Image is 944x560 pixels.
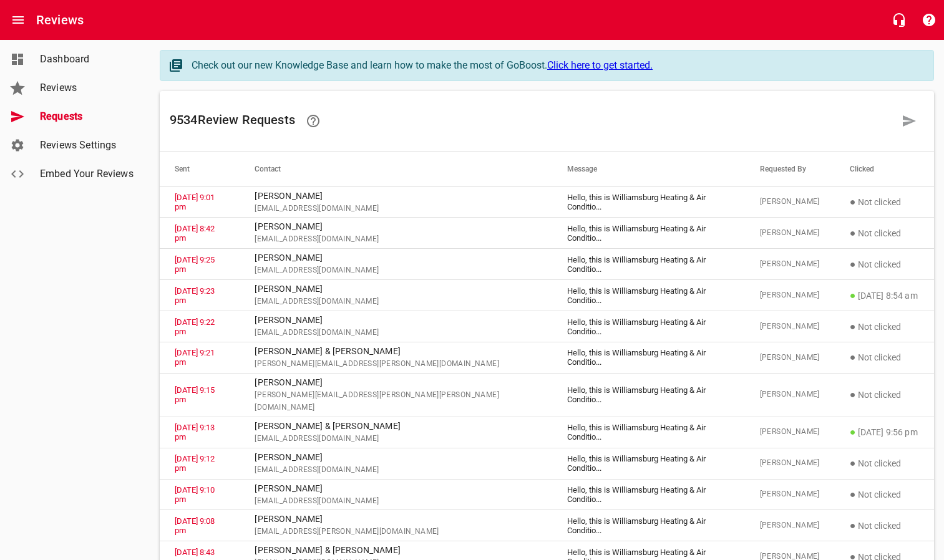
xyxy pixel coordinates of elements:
[760,519,820,532] span: [PERSON_NAME]
[175,485,215,504] a: [DATE] 9:10 pm
[552,280,745,311] td: Hello, this is Williamsburg Heating & Air Conditio ...
[255,251,537,264] p: [PERSON_NAME]
[850,487,919,502] p: Not clicked
[175,317,215,336] a: [DATE] 9:22 pm
[850,425,919,440] p: [DATE] 9:56 pm
[760,196,820,208] span: [PERSON_NAME]
[850,258,856,270] span: ●
[850,457,856,469] span: ●
[760,352,820,364] span: [PERSON_NAME]
[175,224,215,243] a: [DATE] 8:42 pm
[255,264,537,277] span: [EMAIL_ADDRESS][DOMAIN_NAME]
[850,518,919,533] p: Not clicked
[850,321,856,332] span: ●
[850,319,919,334] p: Not clicked
[552,249,745,280] td: Hello, this is Williamsburg Heating & Air Conditio ...
[552,448,745,479] td: Hello, this is Williamsburg Heating & Air Conditio ...
[255,495,537,508] span: [EMAIL_ADDRESS][DOMAIN_NAME]
[850,519,856,531] span: ●
[850,226,919,241] p: Not clicked
[255,203,537,215] span: [EMAIL_ADDRESS][DOMAIN_NAME]
[552,218,745,249] td: Hello, this is Williamsburg Heating & Air Conditio ...
[745,152,835,186] th: Requested By
[850,289,856,301] span: ●
[552,417,745,448] td: Hello, this is Williamsburg Heating & Air Conditio ...
[255,282,537,296] p: [PERSON_NAME]
[760,321,820,333] span: [PERSON_NAME]
[850,456,919,471] p: Not clicked
[175,516,215,535] a: [DATE] 9:08 pm
[175,385,215,404] a: [DATE] 9:15 pm
[255,296,537,308] span: [EMAIL_ADDRESS][DOMAIN_NAME]
[40,138,135,153] span: Reviews Settings
[850,196,856,208] span: ●
[255,314,537,327] p: [PERSON_NAME]
[255,190,537,203] p: [PERSON_NAME]
[175,255,215,274] a: [DATE] 9:25 pm
[894,106,924,136] a: Request a review
[850,387,919,402] p: Not clicked
[255,233,537,246] span: [EMAIL_ADDRESS][DOMAIN_NAME]
[760,457,820,470] span: [PERSON_NAME]
[552,510,745,541] td: Hello, this is Williamsburg Heating & Air Conditio ...
[760,289,820,302] span: [PERSON_NAME]
[255,482,537,495] p: [PERSON_NAME]
[850,351,856,363] span: ●
[255,345,537,358] p: [PERSON_NAME] & [PERSON_NAME]
[255,526,537,538] span: [EMAIL_ADDRESS][PERSON_NAME][DOMAIN_NAME]
[255,513,537,526] p: [PERSON_NAME]
[255,389,537,414] span: [PERSON_NAME][EMAIL_ADDRESS][PERSON_NAME][PERSON_NAME][DOMAIN_NAME]
[850,488,856,500] span: ●
[298,106,328,136] a: Learn how requesting reviews can improve your online presence
[552,373,745,417] td: Hello, this is Williamsburg Heating & Air Conditio ...
[850,288,919,303] p: [DATE] 8:54 am
[760,426,820,438] span: [PERSON_NAME]
[255,451,537,464] p: [PERSON_NAME]
[552,152,745,186] th: Message
[835,152,934,186] th: Clicked
[40,52,135,67] span: Dashboard
[255,433,537,445] span: [EMAIL_ADDRESS][DOMAIN_NAME]
[170,106,894,136] h6: 9534 Review Request s
[850,257,919,272] p: Not clicked
[552,479,745,510] td: Hello, this is Williamsburg Heating & Air Conditio ...
[255,220,537,233] p: [PERSON_NAME]
[175,193,215,211] a: [DATE] 9:01 pm
[760,488,820,501] span: [PERSON_NAME]
[760,227,820,239] span: [PERSON_NAME]
[175,286,215,305] a: [DATE] 9:23 pm
[255,358,537,370] span: [PERSON_NAME][EMAIL_ADDRESS][PERSON_NAME][DOMAIN_NAME]
[255,420,537,433] p: [PERSON_NAME] & [PERSON_NAME]
[760,389,820,401] span: [PERSON_NAME]
[240,152,552,186] th: Contact
[850,350,919,365] p: Not clicked
[40,167,135,181] span: Embed Your Reviews
[255,376,537,389] p: [PERSON_NAME]
[552,311,745,342] td: Hello, this is Williamsburg Heating & Air Conditio ...
[36,10,84,30] h6: Reviews
[884,5,914,35] button: Live Chat
[192,58,921,73] div: Check out our new Knowledge Base and learn how to make the most of GoBoost.
[850,389,856,400] span: ●
[255,464,537,476] span: [EMAIL_ADDRESS][DOMAIN_NAME]
[3,5,33,35] button: Open drawer
[255,327,537,339] span: [EMAIL_ADDRESS][DOMAIN_NAME]
[552,342,745,374] td: Hello, this is Williamsburg Heating & Air Conditio ...
[40,80,135,95] span: Reviews
[547,59,653,71] a: Click here to get started.
[160,152,240,186] th: Sent
[760,258,820,271] span: [PERSON_NAME]
[914,5,944,35] button: Support Portal
[255,544,537,557] p: [PERSON_NAME] & [PERSON_NAME]
[175,348,215,367] a: [DATE] 9:21 pm
[175,423,215,442] a: [DATE] 9:13 pm
[850,426,856,438] span: ●
[552,186,745,218] td: Hello, this is Williamsburg Heating & Air Conditio ...
[40,109,135,124] span: Requests
[175,454,215,473] a: [DATE] 9:12 pm
[850,195,919,210] p: Not clicked
[850,227,856,239] span: ●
